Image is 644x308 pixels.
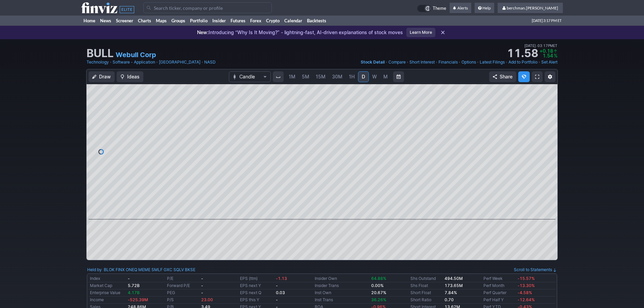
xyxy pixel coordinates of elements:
span: Theme [433,5,446,12]
a: 30M [329,71,345,82]
span: • [505,59,508,66]
a: Groups [169,16,188,26]
td: Insider Trans [313,282,370,289]
span: • [156,59,158,66]
span: • [538,59,541,66]
small: - [128,276,130,281]
span: % [554,53,557,58]
p: Introducing “Why Is It Moving?” - lightning-fast, AI-driven explanations of stock moves [197,29,403,36]
a: M [380,71,391,82]
td: PEG [166,289,200,297]
a: Charts [136,16,153,26]
span: • [477,59,479,66]
b: - [276,297,278,302]
span: • [385,59,388,66]
span: +0.18 [540,48,553,54]
td: EPS next Y [239,282,274,289]
a: Short Float [410,290,431,295]
a: berchman.[PERSON_NAME] [498,3,563,14]
b: 494.50M [445,276,463,281]
a: Maps [153,16,169,26]
td: Shs Outstand [409,275,443,282]
a: Set Alert [541,59,557,66]
a: BKSE [185,266,195,273]
button: Ideas [117,71,143,82]
td: Insider Own [313,275,370,282]
a: 1M [286,71,299,82]
a: Short Interest [409,59,435,66]
a: Crypto [264,16,282,26]
span: -15.57% [518,276,535,281]
span: • [201,59,204,66]
a: Scroll to Statements [514,267,557,272]
span: berchman.[PERSON_NAME] [507,5,558,10]
span: 30M [332,74,342,79]
td: Perf Week [482,275,516,282]
a: Forex [248,16,264,26]
a: 5M [299,71,312,82]
h1: BULL [87,48,114,59]
a: NASD [204,59,216,66]
b: 173.65M [445,283,463,288]
a: 7.84% [445,290,457,295]
a: 0.70 [445,297,454,302]
span: 15M [316,74,326,79]
span: Candle [239,73,260,80]
b: - [201,283,203,288]
td: EPS (ttm) [239,275,274,282]
a: 15M [313,71,329,82]
span: 1M [289,74,295,79]
td: P/S [166,297,200,304]
span: 1H [349,74,355,79]
a: Home [81,16,98,26]
a: Latest Filings [480,59,505,66]
button: Chart Type [229,71,271,82]
a: Insider [210,16,228,26]
a: D [358,71,369,82]
span: 4.17B [128,290,140,295]
span: • [406,59,409,66]
b: 0.03 [276,290,285,295]
span: [DATE] 3:17 PM ET [532,16,562,26]
td: Inst Own [313,289,370,297]
a: Financials [438,59,458,66]
span: D [362,74,365,79]
b: 0.00% [371,283,384,288]
a: W [369,71,380,82]
a: SQLV [173,266,184,273]
a: Portfolio [188,16,210,26]
a: Screener [114,16,136,26]
span: 36.26% [371,297,386,302]
a: News [98,16,114,26]
a: Compare [388,59,406,66]
a: Short Ratio [410,297,431,302]
div: : [87,266,195,273]
button: Explore new features [518,71,530,82]
button: Interval [273,71,284,82]
strong: 11.58 [507,48,538,59]
button: Draw [89,71,115,82]
span: • [458,59,461,66]
a: Futures [228,16,248,26]
a: MEME [138,266,150,273]
a: FINX [116,266,125,273]
td: Inst Trans [313,297,370,304]
b: - [201,276,203,281]
a: Backtests [305,16,329,26]
span: Ideas [127,73,140,80]
a: Alerts [450,3,471,14]
span: -4.58% [518,290,532,295]
span: New: [197,29,209,35]
span: -1.13 [276,276,287,281]
a: GXC [164,266,172,273]
a: Software - Application [113,59,155,66]
td: Perf Quarter [482,289,516,297]
td: P/E [166,275,200,282]
span: Draw [99,73,111,80]
a: [GEOGRAPHIC_DATA] [159,59,200,66]
a: SMLF [151,266,163,273]
b: - [276,283,278,288]
button: Share [489,71,516,82]
button: Range [393,71,404,82]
